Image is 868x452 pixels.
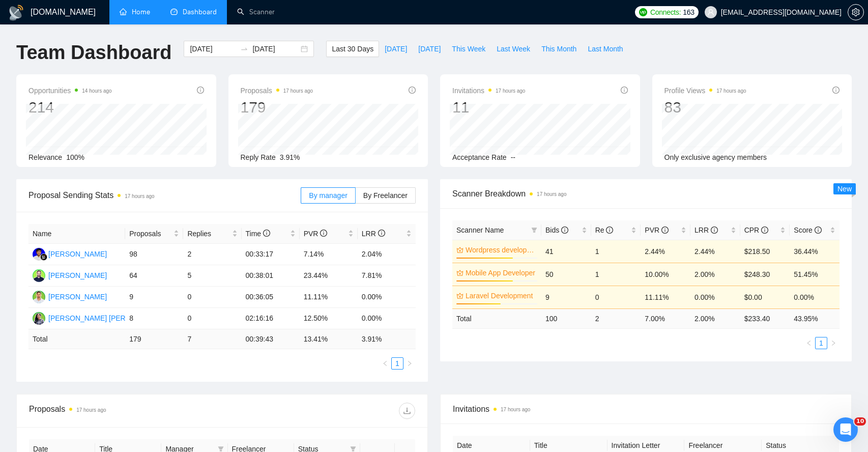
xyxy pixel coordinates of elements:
input: End date [252,43,299,54]
span: Connects: [650,7,681,18]
span: Score [794,226,821,234]
a: SK[PERSON_NAME] [33,271,107,279]
div: 214 [28,98,112,117]
td: 02:16:16 [242,308,300,329]
td: 100 [541,308,591,328]
span: 100% [66,153,84,161]
div: [PERSON_NAME] [PERSON_NAME] [48,313,167,324]
span: filter [218,446,224,452]
span: Acceptance Rate [452,153,507,161]
time: 17 hours ago [283,88,313,94]
span: PVR [645,226,669,234]
span: info-circle [409,87,416,94]
span: Proposals [241,84,313,97]
td: 2 [591,308,641,328]
th: Name [28,224,125,244]
span: Relevance [28,153,62,161]
div: 179 [241,98,313,117]
span: Time [246,230,270,238]
span: Scanner Name [456,226,504,234]
li: Next Page [403,357,416,370]
a: FR[PERSON_NAME] [33,249,107,258]
a: Laravel Development [466,290,535,301]
th: Proposals [125,224,183,244]
td: 64 [125,265,183,287]
span: crown [456,292,464,299]
span: LRR [362,230,385,238]
button: Last Week [491,41,536,57]
img: gigradar-bm.png [40,253,47,261]
td: 51.45% [790,263,840,286]
td: 2.00 % [690,308,740,328]
td: 0 [183,308,241,329]
img: AC [33,291,45,303]
span: Last Week [497,43,530,54]
li: 1 [391,357,403,370]
td: 0 [183,287,241,308]
td: 8 [125,308,183,329]
td: 00:33:17 [242,244,300,265]
td: $0.00 [740,286,790,308]
span: -- [511,153,515,161]
td: 7 [183,329,241,349]
span: info-circle [711,227,718,234]
td: 11.11% [641,286,690,308]
span: user [707,9,714,16]
td: Total [452,308,541,328]
span: Only exclusive agency members [664,153,767,161]
div: [PERSON_NAME] [48,248,107,260]
td: 12.50% [300,308,358,329]
a: AC[PERSON_NAME] [33,292,107,300]
span: info-circle [320,230,327,237]
td: 41 [541,240,591,263]
td: Total [28,329,125,349]
span: dashboard [170,8,178,15]
span: info-circle [378,230,385,237]
div: Proposals [29,403,222,419]
li: Previous Page [803,337,815,349]
span: Last 30 Days [332,43,373,54]
button: [DATE] [413,41,446,57]
time: 17 hours ago [501,407,530,412]
img: logo [8,5,24,21]
span: LRR [695,226,718,234]
span: filter [529,222,539,238]
div: [PERSON_NAME] [48,270,107,281]
td: 00:39:43 [242,329,300,349]
span: info-circle [832,87,840,94]
span: info-circle [621,87,628,94]
span: Bids [545,226,568,234]
td: $248.30 [740,263,790,286]
td: 2.04% [358,244,416,265]
h1: Team Dashboard [16,41,171,65]
span: Last Month [588,43,623,54]
span: left [806,340,812,346]
span: Proposals [129,228,171,239]
button: right [827,337,840,349]
th: Replies [183,224,241,244]
span: swap-right [240,45,248,53]
td: 2.44% [690,240,740,263]
span: Replies [187,228,229,239]
td: 2.00% [690,263,740,286]
span: Proposal Sending Stats [28,189,301,202]
td: 98 [125,244,183,265]
div: 11 [452,98,525,117]
td: 9 [541,286,591,308]
td: 00:38:01 [242,265,300,287]
a: homeHome [120,8,150,16]
a: setting [848,8,864,16]
a: Mobile App Developer [466,267,535,278]
time: 17 hours ago [76,407,106,413]
td: 0.00% [358,287,416,308]
span: [DATE] [385,43,407,54]
span: 3.91% [280,153,300,161]
a: 1 [816,337,827,349]
span: download [399,407,415,415]
span: Dashboard [183,8,217,16]
span: right [407,360,413,366]
span: PVR [304,230,328,238]
div: 83 [664,98,746,117]
img: SS [33,312,45,325]
span: info-circle [815,227,822,234]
